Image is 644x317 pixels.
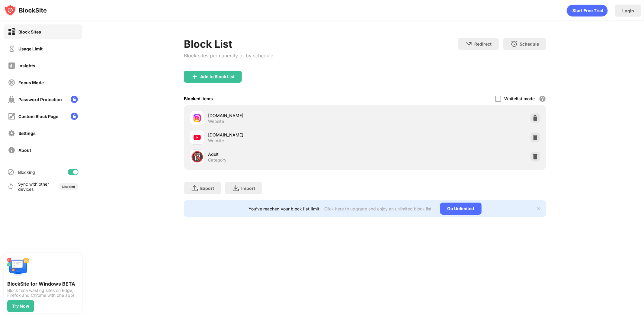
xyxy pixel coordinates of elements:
[18,114,58,119] div: Custom Block Page
[325,206,433,211] div: Click here to upgrade and enjoy an unlimited block list.
[71,96,78,103] img: lock-menu.svg
[7,183,14,190] img: sync-icon.svg
[8,96,15,103] img: password-protection-off.svg
[194,134,201,141] img: favicons
[200,186,214,191] div: Export
[7,288,78,298] div: Block time wasting sites on Edge, Firefox and Chrome with one app!
[537,206,541,211] img: x-button.svg
[208,132,365,138] div: [DOMAIN_NAME]
[18,148,31,153] div: About
[208,157,226,163] div: Category
[18,63,35,68] div: Insights
[8,130,15,137] img: settings-off.svg
[208,119,224,124] div: Website
[191,151,203,163] div: 🔞
[18,29,41,34] div: Block Sites
[18,97,62,102] div: Password Protection
[474,41,492,46] div: Redirect
[7,281,78,287] div: BlockSite for Windows BETA
[8,113,15,120] img: customize-block-page-off.svg
[71,113,78,120] img: lock-menu.svg
[184,38,273,50] div: Block List
[241,186,255,191] div: Import
[208,138,224,143] div: Website
[8,79,15,86] img: focus-off.svg
[184,53,273,59] div: Block sites permanently or by schedule
[8,45,15,53] img: time-usage-off.svg
[18,46,43,51] div: Usage Limit
[184,96,213,101] div: Blocked Items
[18,170,35,175] div: Blocking
[62,185,75,188] div: Disabled
[567,5,608,17] div: animation
[504,96,535,101] div: Whitelist mode
[194,114,201,122] img: favicons
[8,146,15,154] img: about-off.svg
[18,80,44,85] div: Focus Mode
[18,181,49,192] div: Sync with other devices
[440,203,482,215] div: Go Unlimited
[249,206,321,211] div: You’ve reached your block list limit.
[7,257,29,278] img: push-desktop.svg
[12,304,29,309] div: Try Now
[7,168,14,176] img: blocking-icon.svg
[520,41,539,46] div: Schedule
[200,74,235,79] div: Add to Block List
[208,112,365,119] div: [DOMAIN_NAME]
[8,62,15,69] img: insights-off.svg
[18,131,36,136] div: Settings
[208,151,365,157] div: Adult
[4,4,47,16] img: logo-blocksite.svg
[8,28,15,36] img: block-on.svg
[622,8,634,13] div: Login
